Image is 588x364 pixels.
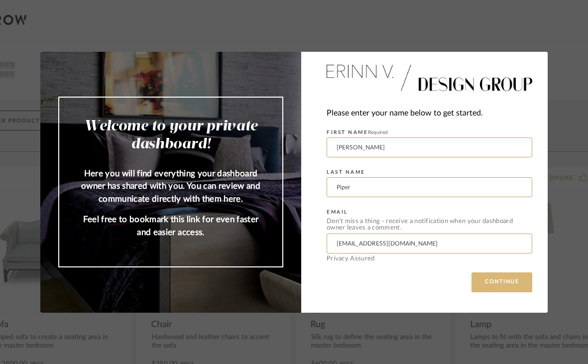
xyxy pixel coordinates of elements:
div: Please enter your name below to get started. [327,107,532,120]
input: Enter Email [327,234,532,253]
label: EMAIL [327,209,348,215]
input: Enter Last Name [327,177,532,197]
h2: Welcome to your private dashboard! [79,118,262,153]
p: Here you will find everything your dashboard owner has shared with you. You can review and commun... [79,167,262,206]
span: Required [368,130,388,135]
label: LAST NAME [327,169,365,175]
div: Don’t miss a thing - receive a notification when your dashboard owner leaves a comment. [327,218,532,231]
button: CONTINUE [471,272,532,292]
p: Feel free to bookmark this link for even faster and easier access. [79,213,262,239]
div: Privacy Assured [327,255,532,262]
label: FIRST NAME [327,129,388,135]
input: Enter First Name [327,137,532,157]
